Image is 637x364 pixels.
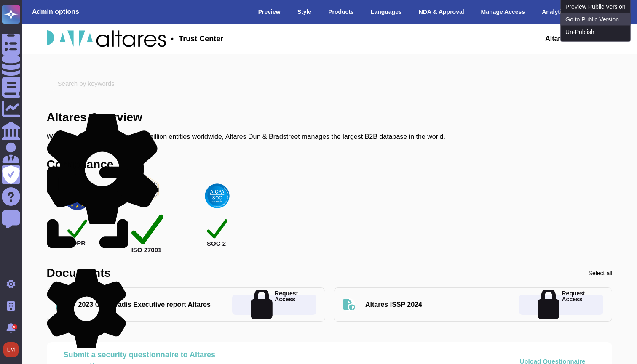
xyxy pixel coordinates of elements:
[324,5,358,19] div: Products
[560,26,630,38] a: Un-Publish
[275,290,298,319] p: Request Access
[131,210,163,253] div: ISO 27001
[203,182,231,210] img: check
[538,5,572,19] div: Analytics
[367,5,406,19] div: Languages
[2,340,24,359] button: user
[47,112,142,123] div: Altares Overview
[254,5,285,19] div: Preview
[12,324,17,329] div: 9+
[64,351,461,360] h3: Submit a security questionnaire to Altares
[477,5,530,19] div: Manage Access
[3,342,19,357] img: user
[415,5,468,19] div: NDA & Approval
[560,0,630,13] a: Preview Public Version
[179,35,223,43] span: Trust Center
[47,159,114,170] div: Compliance
[589,270,613,276] div: Select all
[32,8,79,16] h3: Admin options
[293,5,316,19] div: Style
[365,300,422,309] div: Altares ISSP 2024
[47,30,166,47] img: Company Banner
[560,13,630,26] a: Go to Public Version
[53,77,607,91] input: Search by keywords
[207,216,227,246] div: SOC 2
[47,267,111,279] div: Documents
[542,32,571,45] div: Altares
[171,35,174,43] span: •
[78,300,211,309] div: 2023 Cybervadis Executive report Altares
[562,290,585,319] p: Request Access
[47,132,445,142] div: With data and information on 500 million entities worldwide, Altares Dun & Bradstreet manages the...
